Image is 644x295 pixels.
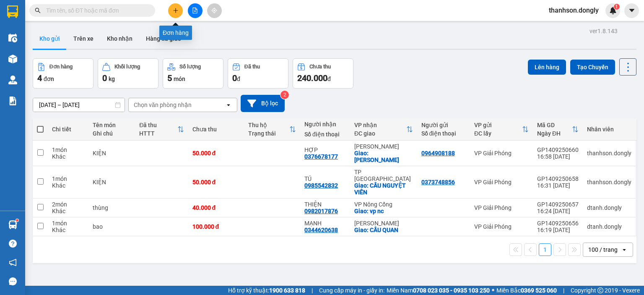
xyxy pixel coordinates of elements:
div: Số lượng [179,64,201,70]
div: 50.000 đ [192,179,240,185]
div: 1 món [52,175,84,182]
div: 50.000 đ [192,150,240,157]
strong: PHIẾU BIÊN NHẬN [23,55,69,73]
div: VP gửi [474,122,522,128]
div: thanhson.dongly [587,150,631,157]
div: Trạng thái [248,130,289,137]
span: thanhson.dongly [542,5,605,16]
div: dtanh.dongly [587,223,631,230]
div: 16:19 [DATE] [537,227,579,233]
div: 0985542832 [304,182,338,189]
button: Số lượng5món [163,58,223,89]
div: VP nhận [354,122,406,128]
button: Kho nhận [100,29,139,49]
div: GP1409250660 [537,146,579,153]
span: message [9,277,17,285]
span: món [174,76,185,82]
th: Toggle SortBy [244,118,300,141]
span: search [35,8,41,13]
span: notification [9,258,17,266]
div: 0373748856 [421,179,455,185]
div: HTTT [139,130,177,137]
div: Giao: CẦU NGUYỆT VIÊN [354,182,413,196]
span: Miền Nam [387,286,490,295]
div: ver 1.8.143 [589,26,618,36]
button: caret-down [624,3,639,18]
div: thanhson.dongly [587,179,631,185]
button: Tạo Chuyến [570,60,615,75]
div: Chọn văn phòng nhận [134,101,192,109]
button: Hàng đã giao [139,29,188,49]
span: đ [327,76,331,82]
img: warehouse-icon [8,55,17,63]
div: Chưa thu [309,64,331,70]
img: solution-icon [8,97,17,105]
div: THIỆN [304,201,346,208]
span: question-circle [9,240,17,248]
div: VP Giải Phóng [474,223,529,230]
button: aim [207,3,222,18]
img: warehouse-icon [8,76,17,84]
div: Khác [52,227,84,233]
div: KIỆN [93,150,131,157]
div: 0376678177 [304,153,338,160]
span: Cung cấp máy in - giấy in: [319,286,384,295]
button: Trên xe [67,29,100,49]
div: 16:58 [DATE] [537,153,579,160]
div: TÚ [304,175,346,182]
span: kg [109,76,115,82]
img: logo [4,29,18,58]
div: Khác [52,153,84,160]
sup: 2 [280,91,289,99]
div: HỢP [304,146,346,153]
div: Giao: NHƯ THANH [354,150,413,163]
div: Tên món [93,122,131,128]
span: GP1409250660 [74,43,124,52]
div: ĐC lấy [474,130,522,137]
span: 240.000 [297,73,327,83]
div: KIỆN [93,179,131,185]
button: Bộ lọc [241,95,285,112]
span: Miền Bắc [496,286,557,295]
span: caret-down [628,7,636,14]
input: Tìm tên, số ĐT hoặc mã đơn [46,6,145,15]
input: Select a date range. [33,98,125,112]
div: GP1409250657 [537,201,579,208]
span: copyright [597,287,603,293]
div: Chi tiết [52,126,84,133]
div: 100.000 đ [192,223,240,230]
div: Khác [52,208,84,214]
div: Chưa thu [192,126,240,133]
div: 0344620638 [304,227,338,233]
span: ⚪️ [492,289,494,292]
button: file-add [188,3,203,18]
button: Khối lượng0kg [98,58,158,89]
div: ĐC giao [354,130,406,137]
div: 1 món [52,146,84,153]
sup: 1 [16,219,18,222]
svg: open [621,246,628,253]
span: plus [173,8,179,13]
img: icon-new-feature [609,7,617,14]
div: Người nhận [304,121,346,128]
div: Đã thu [139,122,177,128]
th: Toggle SortBy [470,118,533,141]
span: | [312,286,313,295]
div: Đơn hàng [49,64,73,70]
div: Mã GD [537,122,572,128]
div: Đã thu [244,64,260,70]
span: 0 [232,73,237,83]
div: VP Giải Phóng [474,150,529,157]
strong: CHUYỂN PHÁT NHANH ĐÔNG LÝ [20,7,73,34]
div: Ngày ĐH [537,130,572,137]
div: Thu hộ [248,122,289,128]
div: Giao: CẦU QUAN [354,227,413,233]
div: 16:24 [DATE] [537,208,579,214]
div: VP Giải Phóng [474,204,529,211]
span: 4 [37,73,42,83]
span: đơn [44,76,54,82]
button: Lên hàng [528,60,566,75]
img: warehouse-icon [8,34,17,42]
div: [PERSON_NAME] [354,220,413,227]
div: 1 món [52,220,84,227]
